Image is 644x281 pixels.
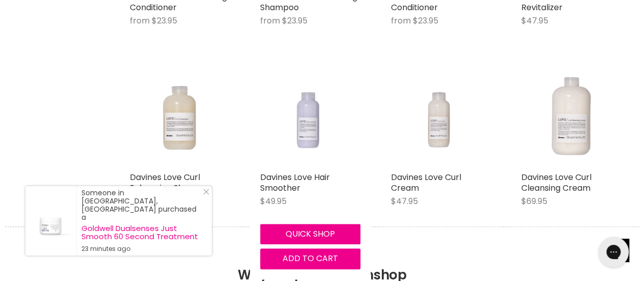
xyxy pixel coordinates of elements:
[81,224,202,241] a: Goldwell Dualsenses Just Smooth 60 Second Treatment
[391,195,418,207] span: $47.95
[260,67,360,167] img: Davines Love Hair Smoother
[283,252,338,264] span: Add to cart
[260,195,287,207] span: $49.95
[260,15,280,27] span: from
[260,248,360,269] button: Add to cart
[81,189,202,253] div: Someone in [GEOGRAPHIC_DATA], [GEOGRAPHIC_DATA] purchased a
[593,233,634,271] iframe: Gorgias live chat messenger
[521,15,548,27] span: $47.95
[391,171,461,194] a: Davines Love Curl Cream
[260,171,330,194] a: Davines Love Hair Smoother
[521,171,592,194] a: Davines Love Curl Cleansing Cream
[81,245,202,253] small: 23 minutes ago
[130,67,230,167] img: Davines Love Curl Enhancing Shampoo
[391,67,491,167] img: Davines Love Curl Cream
[203,189,209,195] svg: Close Icon
[152,15,177,27] span: $23.95
[199,189,209,199] a: Close Notification
[391,15,411,27] span: from
[521,195,547,207] span: $69.95
[521,67,621,167] img: Davines Love Curl Cleansing Cream
[130,15,150,27] span: from
[260,224,360,244] button: Quick shop
[282,15,307,27] span: $23.95
[130,171,212,194] a: Davines Love Curl Enhancing Shampoo
[25,186,76,256] a: Visit product page
[413,15,438,27] span: $23.95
